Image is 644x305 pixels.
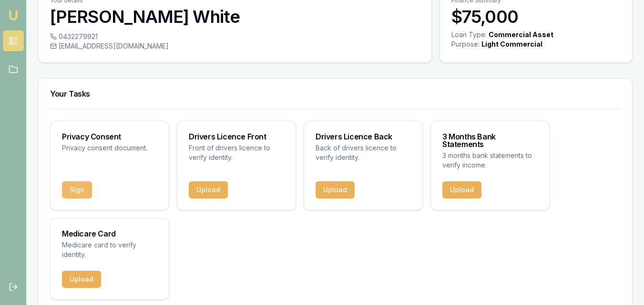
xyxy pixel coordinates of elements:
[442,151,538,170] p: 3 months bank statements to verify income.
[189,133,284,140] h3: Drivers Licence Front
[62,240,157,259] p: Medicare card to verify identity.
[481,39,542,49] div: Light Commercial
[316,143,411,162] p: Back of drivers licence to verify identity.
[451,39,480,49] div: Purpose:
[451,30,487,39] div: Loan Type:
[50,90,621,98] h3: Your Tasks
[62,230,157,237] h3: Medicare Card
[316,181,355,198] button: Upload
[489,30,553,39] div: Commercial Asset
[442,133,538,148] h3: 3 Months Bank Statements
[50,7,420,26] h3: [PERSON_NAME] White
[59,41,169,51] span: [EMAIL_ADDRESS][DOMAIN_NAME]
[59,32,98,41] span: 0432279921
[189,181,228,198] button: Upload
[442,181,481,198] button: Upload
[62,181,92,198] button: Sign
[62,133,157,140] h3: Privacy Consent
[189,143,284,162] p: Front of drivers licence to verify identity.
[451,7,621,26] h3: $75,000
[316,133,411,140] h3: Drivers Licence Back
[62,271,101,288] button: Upload
[62,143,157,153] p: Privacy consent document.
[8,10,19,21] img: emu-icon-u.png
